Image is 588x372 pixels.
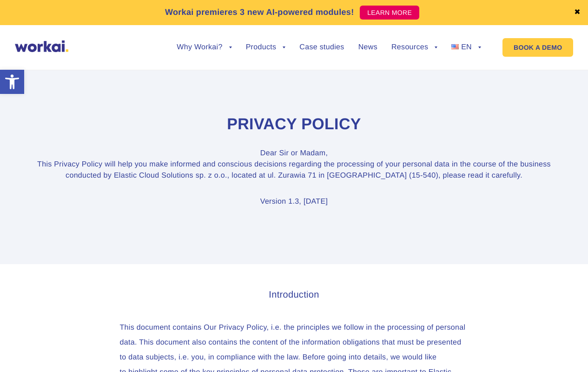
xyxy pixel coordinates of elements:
[36,196,552,207] p: Version 1.3, [DATE]
[177,44,231,51] a: Why Workai?
[299,44,344,51] a: Case studies
[360,6,419,20] a: LEARN MORE
[461,43,472,51] span: EN
[165,6,354,19] p: Workai premieres 3 new AI-powered modules!
[120,288,469,302] h3: Introduction
[358,44,377,51] a: News
[36,148,552,181] p: Dear Sir or Madam, This Privacy Policy will help you make informed and conscious decisions regard...
[36,114,552,135] h1: Privacy Policy
[246,44,286,51] a: Products
[574,9,581,16] a: ✖
[391,44,437,51] a: Resources
[502,38,573,57] a: BOOK A DEMO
